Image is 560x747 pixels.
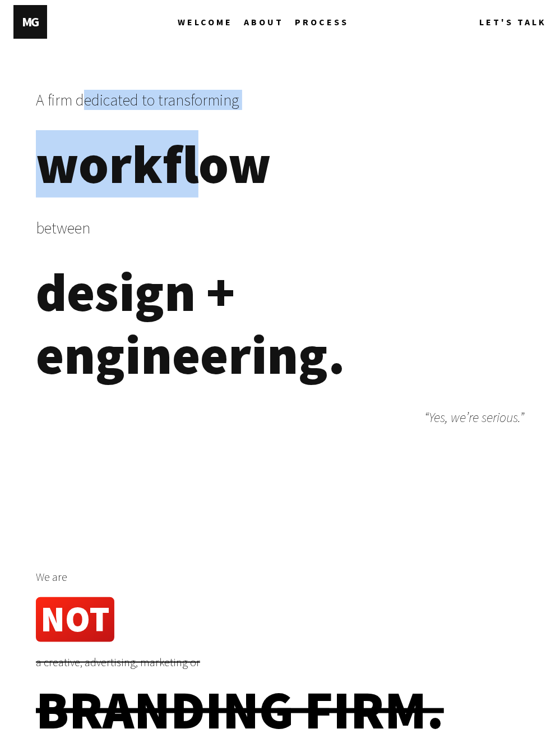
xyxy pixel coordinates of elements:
[36,90,524,132] p: A firm dedicated to transforming
[36,258,345,388] span: design + engineering.
[40,597,110,640] p: NOT
[36,130,271,198] span: workflow
[244,4,284,39] span: ABOUT
[244,4,295,39] a: ABOUT
[36,218,524,260] p: between
[22,13,39,31] div: M G
[36,570,524,597] p: We are
[178,4,244,39] a: WELCOME
[178,4,233,39] span: WELCOME
[36,656,524,678] p: a creative, advertising, marketing or
[479,4,547,39] a: LET'S TALK
[295,4,349,39] a: PROCESS
[36,409,524,427] p: “Yes, we’re serious.”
